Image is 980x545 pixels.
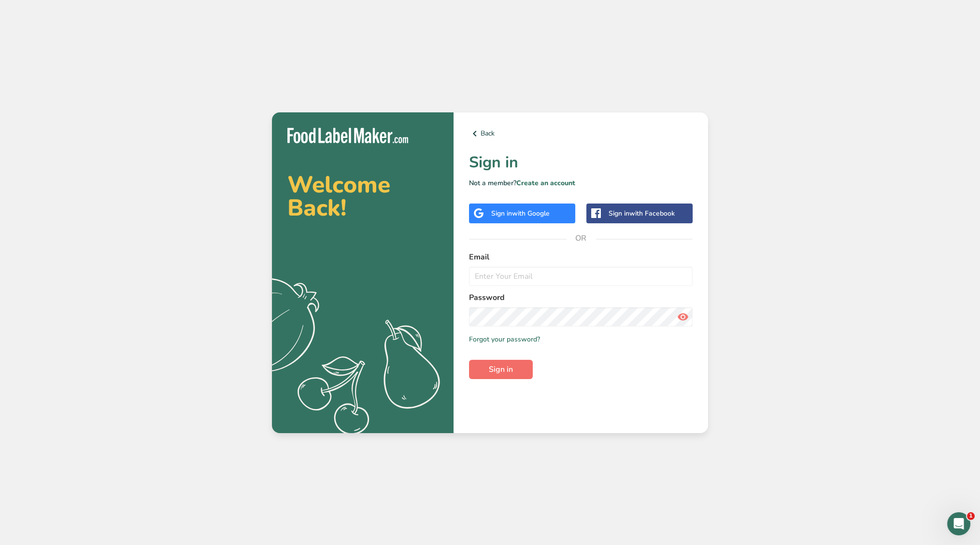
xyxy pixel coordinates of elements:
input: Enter Your Email [469,267,693,286]
label: Email [469,251,693,263]
span: OR [567,224,596,253]
img: Food Label Maker [287,128,408,144]
div: Sign in [491,208,550,218]
p: Not a member? [469,178,693,188]
label: Password [469,292,693,303]
span: 1 [967,512,975,520]
h1: Sign in [469,151,693,174]
a: Create an account [516,178,575,188]
div: Sign in [609,208,675,218]
button: Sign in [469,360,533,379]
h2: Welcome Back! [287,173,438,219]
span: with Google [512,209,550,218]
span: Sign in [489,364,513,375]
a: Forgot your password? [469,334,540,344]
a: Back [469,128,693,139]
span: with Facebook [629,209,675,218]
iframe: Intercom live chat [947,512,970,535]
